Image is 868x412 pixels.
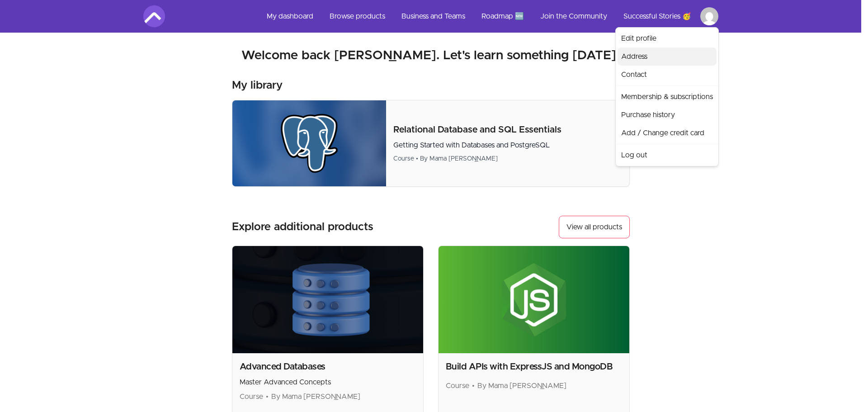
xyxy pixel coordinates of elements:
[618,29,717,47] a: Edit profile
[618,66,717,84] a: Contact
[618,106,717,124] a: Purchase history
[618,146,717,164] a: Log out
[618,88,717,106] a: Membership & subscriptions
[618,47,717,66] a: Address
[618,124,717,142] a: Add / Change credit card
